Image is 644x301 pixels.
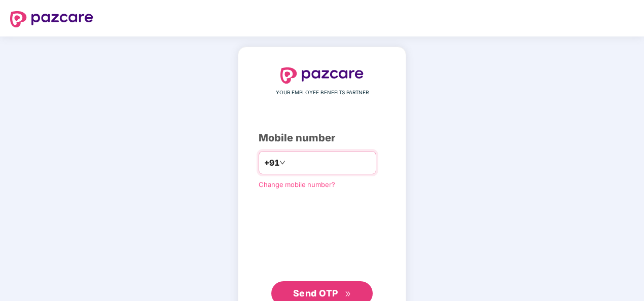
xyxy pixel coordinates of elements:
span: +91 [264,157,279,169]
span: YOUR EMPLOYEE BENEFITS PARTNER [276,89,369,97]
span: down [279,160,285,166]
a: Change mobile number? [259,180,335,189]
img: logo [10,11,93,27]
img: logo [280,67,364,84]
div: Mobile number [259,130,385,146]
span: double-right [345,291,351,297]
span: Send OTP [293,288,338,298]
